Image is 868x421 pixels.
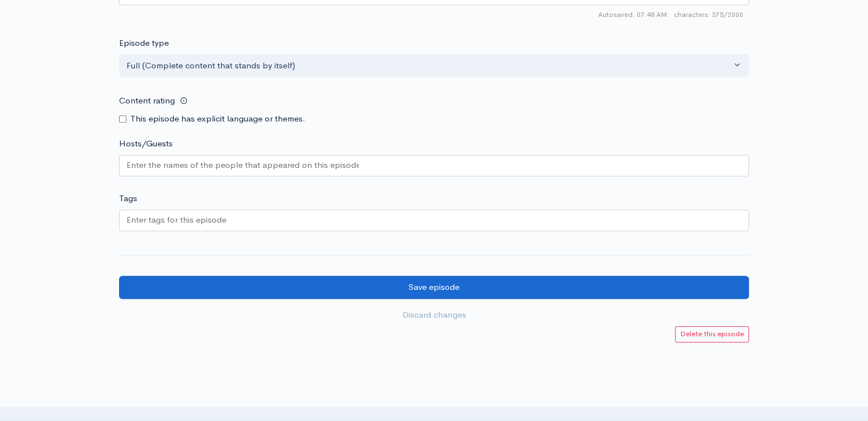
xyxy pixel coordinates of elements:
[598,10,667,20] span: Autosaved: 07:48 AM
[119,303,749,327] a: Discard changes
[119,89,175,112] label: Content rating
[675,326,749,342] a: Delete this episode
[126,159,359,172] input: Enter the names of the people that appeared on this episode
[674,10,743,20] span: 375/2000
[680,329,744,338] small: Delete this episode
[119,37,169,50] label: Episode type
[126,214,228,227] input: Enter tags for this episode
[119,54,749,77] button: Full (Complete content that stands by itself)
[119,137,173,150] label: Hosts/Guests
[126,59,731,72] div: Full (Complete content that stands by itself)
[119,192,137,205] label: Tags
[130,112,305,125] label: This episode has explicit language or themes.
[119,276,749,299] input: Save episode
